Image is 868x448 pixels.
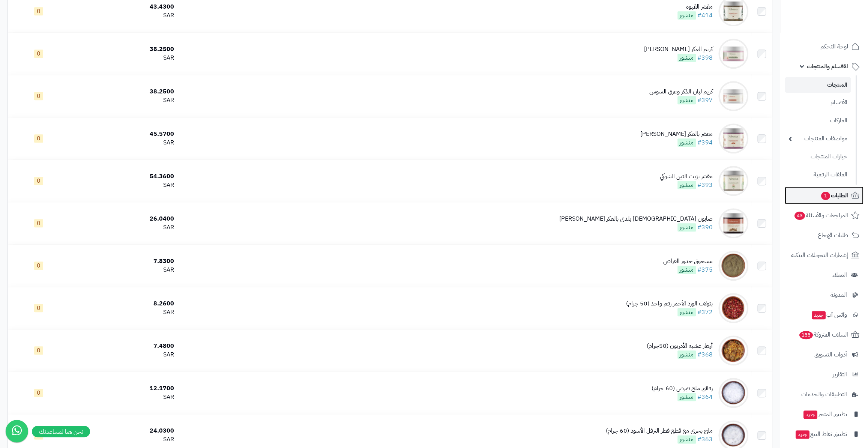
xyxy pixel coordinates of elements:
[644,45,713,54] div: كريم العكر [PERSON_NAME]
[794,212,805,220] span: 43
[73,11,174,20] div: SAR
[785,131,851,147] a: مواصفات المنتجات
[73,393,174,401] div: SAR
[811,310,847,320] span: وآتس آب
[34,431,43,439] span: 0
[73,96,174,105] div: SAR
[73,130,174,138] div: 45.5700
[794,210,848,221] span: المراجعات والأسئلة
[785,226,863,244] a: طلبات الإرجاع
[660,172,713,181] div: مقشر بزيت التين الشوكي
[34,346,43,355] span: 0
[785,405,863,423] a: تطبيق المتجرجديد
[34,134,43,143] span: 0
[677,435,696,443] span: منشور
[697,96,713,105] a: #397
[795,429,847,439] span: تطبيق نقاط البيع
[697,11,713,20] a: #414
[34,7,43,15] span: 0
[801,389,847,400] span: التطبيقات والخدمات
[697,392,713,401] a: #364
[785,246,863,264] a: إشعارات التحويلات البنكية
[677,54,696,62] span: منشور
[34,389,43,397] span: 0
[697,350,713,359] a: #368
[832,270,847,280] span: العملاء
[785,206,863,224] a: المراجعات والأسئلة43
[697,265,713,274] a: #375
[73,257,174,266] div: 7.8300
[34,304,43,312] span: 0
[718,39,748,69] img: كريم العكر الفاسي
[718,166,748,196] img: مقشر بزيت التين الشوكي
[34,177,43,185] span: 0
[718,81,748,111] img: كريم لبان الذكر وعرق السوس
[73,435,174,444] div: SAR
[821,192,830,200] span: 1
[807,61,848,72] span: الأقسام والمنتجات
[677,223,696,232] span: منشور
[34,262,43,270] span: 0
[785,306,863,324] a: وآتس آبجديد
[785,346,863,364] a: أدوات التسويق
[677,393,696,401] span: منشور
[817,21,861,37] img: logo-2.png
[785,167,851,183] a: الملفات الرقمية
[73,3,174,11] div: 43.4300
[697,308,713,317] a: #372
[677,138,696,147] span: منشور
[799,331,813,339] span: 155
[606,427,713,435] div: ملح بحري مع قطع فطر الترفل الأسود (60 جرام)
[718,293,748,323] img: بتولات الورد الأحمر رقم واحد (50 جرام)
[559,215,713,223] div: صابون [DEMOGRAPHIC_DATA] بلدي بالعكر [PERSON_NAME]
[73,45,174,54] div: 38.2500
[785,286,863,304] a: المدونة
[820,41,848,52] span: لوحة التحكم
[73,138,174,147] div: SAR
[799,329,848,340] span: السلات المتروكة
[649,87,713,96] div: كريم لبان الذكر وعرق السوس
[73,266,174,274] div: SAR
[785,266,863,284] a: العملاء
[785,326,863,344] a: السلات المتروكة155
[791,250,848,260] span: إشعارات التحويلات البنكية
[697,435,713,444] a: #363
[785,38,863,56] a: لوحة التحكم
[663,257,713,266] div: مسحوق جذور القراص
[73,54,174,62] div: SAR
[830,290,847,300] span: المدونة
[677,308,696,316] span: منشور
[718,251,748,281] img: مسحوق جذور القراص
[677,3,713,11] div: مقشر القهوة
[803,410,817,419] span: جديد
[785,186,863,204] a: الطلبات1
[677,266,696,274] span: منشور
[697,223,713,232] a: #390
[718,335,748,365] img: أزهار عشبة الأذريون (50جرام)
[34,50,43,58] span: 0
[677,11,696,20] span: منشور
[73,427,174,435] div: 24.0300
[73,342,174,350] div: 7.4800
[34,92,43,100] span: 0
[677,96,696,104] span: منشور
[785,77,851,93] a: المنتجات
[718,208,748,238] img: صابون مغربي بلدي بالعكر الفاسي
[820,190,848,201] span: الطلبات
[833,369,847,380] span: التقارير
[697,53,713,62] a: #398
[73,350,174,359] div: SAR
[73,299,174,308] div: 8.2600
[803,409,847,419] span: تطبيق المتجر
[718,378,748,408] img: رقائق ملح قبرص (60 جرام)
[73,87,174,96] div: 38.2500
[718,123,748,153] img: مقشر بالعكر الفاسي
[677,350,696,359] span: منشور
[677,181,696,189] span: منشور
[785,365,863,383] a: التقارير
[73,384,174,393] div: 12.1700
[647,342,713,350] div: أزهار عشبة الأذريون (50جرام)
[785,425,863,443] a: تطبيق نقاط البيعجديد
[626,299,713,308] div: بتولات الورد الأحمر رقم واحد (50 جرام)
[785,113,851,129] a: الماركات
